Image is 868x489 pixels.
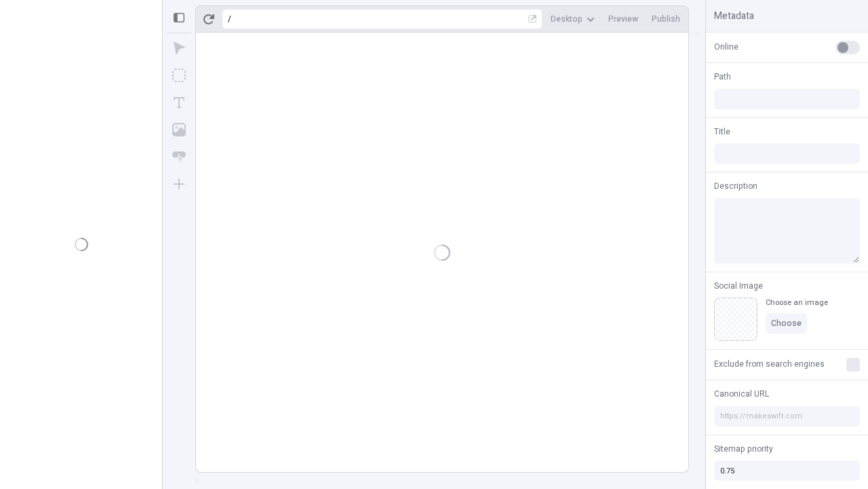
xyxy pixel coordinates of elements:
button: Text [167,90,191,115]
button: Publish [646,9,686,29]
button: Box [167,63,191,88]
span: Publish [652,14,680,24]
span: Sitemap priority [714,443,773,455]
button: Preview [603,9,644,29]
div: Choose an image [766,297,828,308]
button: Button [167,145,191,169]
span: Choose [771,318,802,329]
button: Image [167,117,191,142]
span: Canonical URL [714,388,769,400]
button: Choose [766,313,807,333]
span: Path [714,71,731,83]
span: Title [714,126,730,138]
span: Online [714,41,738,53]
div: / [228,14,231,24]
span: Desktop [551,14,583,24]
input: https://makeswift.com [714,406,860,427]
span: Social Image [714,280,763,292]
span: Description [714,180,757,192]
span: Preview [608,14,638,24]
span: Exclude from search engines [714,358,825,370]
button: Desktop [545,9,600,29]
